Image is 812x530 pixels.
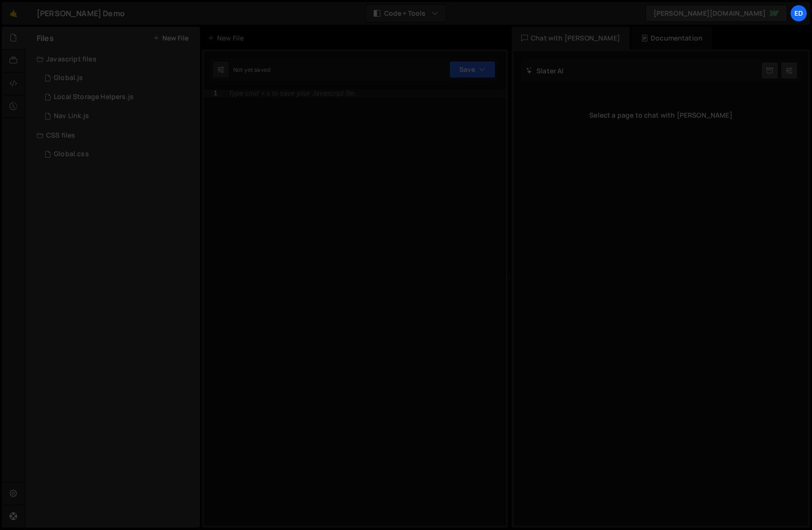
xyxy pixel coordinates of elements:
div: Global.js [54,74,83,82]
div: 1 [204,90,224,98]
div: Not yet saved [233,66,270,74]
div: New File [208,33,248,43]
div: Chat with [PERSON_NAME] [512,27,630,50]
a: 🤙 [2,2,25,25]
button: New File [153,34,188,42]
div: 16903/46267.css [37,145,200,164]
div: CSS files [25,126,200,145]
div: [PERSON_NAME] Demo [37,8,125,19]
div: Documentation [632,27,712,50]
a: Ed [790,5,807,22]
div: Local Storage Helpers.js [54,93,134,101]
h2: Files [37,33,54,43]
button: Save [449,61,495,78]
div: Select a page to chat with [PERSON_NAME] [521,96,801,134]
div: Global.css [54,150,89,159]
a: [PERSON_NAME][DOMAIN_NAME] [645,5,787,22]
div: Type cmd + s to save your Javascript file. [228,90,356,97]
h2: Slater AI [526,66,564,75]
div: 16903/46272.js [37,107,200,126]
div: Javascript files [25,50,200,69]
button: Code + Tools [366,5,446,22]
div: Nav Link.js [54,112,89,120]
div: 16903/46266.js [37,69,200,88]
div: 16903/46325.js [37,88,200,107]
